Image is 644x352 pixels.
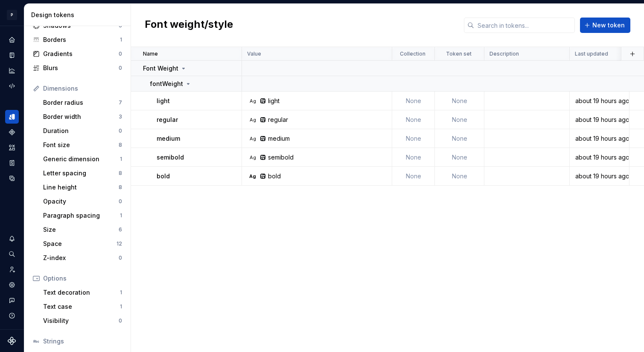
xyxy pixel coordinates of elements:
div: Font size [43,141,119,149]
div: Ag [249,154,256,161]
a: Home [5,33,19,47]
button: Search ⌘K [5,247,19,261]
div: Opacity [43,197,119,206]
div: about 19 hours ago [570,153,629,162]
input: Search in tokens... [474,18,575,33]
td: None [435,167,484,186]
a: Blurs0 [29,61,125,75]
div: Border radius [43,98,119,107]
div: 0 [119,127,122,134]
div: about 19 hours ago [570,97,629,105]
td: None [435,92,484,110]
p: Description [490,50,519,57]
div: Dimensions [43,84,122,93]
a: Letter spacing8 [40,166,125,180]
div: 1 [120,212,122,219]
div: Paragraph spacing [43,211,120,220]
a: Size6 [40,223,125,237]
a: Analytics [5,64,19,77]
a: Visibility0 [40,314,125,328]
p: bold [157,172,170,180]
div: 7 [119,99,122,106]
div: Z-index [43,254,119,262]
div: Strings [43,337,122,346]
div: 1 [120,156,122,163]
td: None [392,110,435,129]
p: light [157,97,170,105]
p: semibold [157,153,184,162]
div: Generic dimension [43,155,120,163]
button: New token [580,18,630,33]
a: Design tokens [5,110,19,124]
div: 12 [117,240,122,247]
div: 0 [119,65,122,71]
p: medium [157,134,180,143]
button: Notifications [5,232,19,246]
p: Name [143,50,158,57]
a: Paragraph spacing1 [40,209,125,222]
div: about 19 hours ago [570,172,629,180]
td: None [392,167,435,186]
div: Duration [43,127,119,135]
div: about 19 hours ago [570,115,629,124]
a: Borders1 [29,33,125,47]
div: Text decoration [43,288,120,297]
div: Options [43,274,122,283]
div: bold [268,172,281,180]
a: Line height8 [40,180,125,194]
td: None [392,148,435,167]
a: Gradients0 [29,47,125,61]
a: Z-index0 [40,251,125,265]
a: Components [5,125,19,139]
a: Documentation [5,48,19,62]
div: 8 [119,170,122,177]
a: Duration0 [40,124,125,138]
div: Space [43,240,117,248]
a: Text decoration1 [40,286,125,299]
a: Space12 [40,237,125,251]
span: New token [592,21,625,30]
div: 0 [119,198,122,205]
a: Storybook stories [5,156,19,170]
div: 0 [119,254,122,261]
div: Ag [249,98,256,104]
a: Settings [5,278,19,292]
div: semibold [268,153,294,162]
div: Text case [43,302,120,311]
p: regular [157,115,178,124]
div: 8 [119,142,122,148]
a: Text case1 [40,300,125,314]
a: Assets [5,141,19,154]
div: regular [268,115,288,124]
div: Ag [249,173,256,180]
h2: Font weight/style [145,18,233,33]
p: Value [247,50,261,57]
div: about 19 hours ago [570,134,629,143]
div: Blurs [43,64,119,72]
div: 1 [120,303,122,310]
a: Data sources [5,172,19,185]
div: Line height [43,183,119,192]
a: Border width3 [40,110,125,124]
div: Letter spacing [43,169,119,177]
p: Token set [446,50,472,57]
td: None [435,110,484,129]
div: Ag [249,135,256,142]
div: Size [43,225,119,234]
svg: Supernova Logo [8,337,16,345]
div: Visibility [43,317,119,325]
div: 8 [119,184,122,191]
button: Contact support [5,293,19,307]
a: Code automation [5,79,19,93]
p: Last updated [575,50,608,57]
